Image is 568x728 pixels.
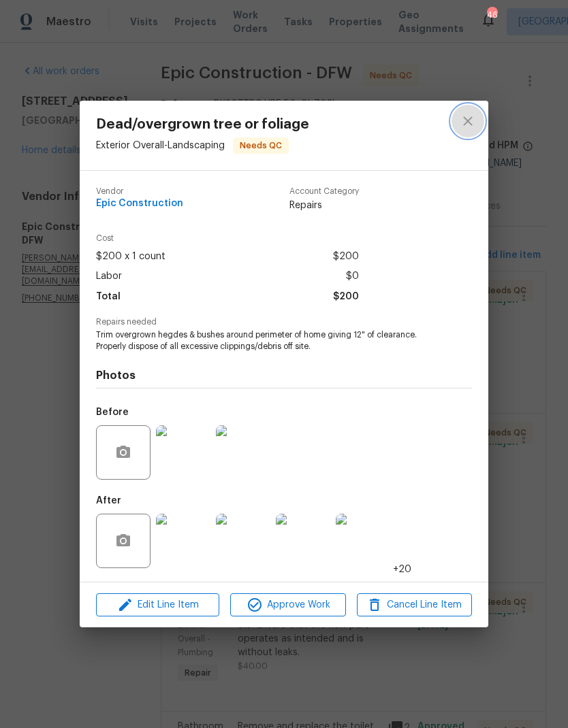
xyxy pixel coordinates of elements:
[96,141,225,150] span: Exterior Overall - Landscaping
[230,593,345,617] button: Approve Work
[289,187,359,196] span: Account Category
[333,287,359,307] span: $200
[393,563,411,576] span: +20
[96,247,165,267] span: $200 x 1 count
[289,199,359,212] span: Repairs
[96,187,183,196] span: Vendor
[96,287,121,307] span: Total
[234,139,287,152] span: Needs QC
[357,593,472,617] button: Cancel Line Item
[96,593,219,617] button: Edit Line Item
[234,597,341,614] span: Approve Work
[96,267,122,286] span: Labor
[96,408,129,417] h5: Before
[452,105,484,137] button: close
[96,199,183,209] span: Epic Construction
[100,597,215,614] span: Edit Line Item
[96,369,472,382] h4: Photos
[96,234,359,243] span: Cost
[346,267,359,286] span: $0
[487,8,496,22] div: 46
[361,597,468,614] span: Cancel Line Item
[96,496,121,506] h5: After
[96,117,309,132] span: Dead/overgrown tree or foliage
[96,329,435,352] span: Trim overgrown hegdes & bushes around perimeter of home giving 12" of clearance. Properly dispose...
[96,318,472,327] span: Repairs needed
[333,247,359,267] span: $200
